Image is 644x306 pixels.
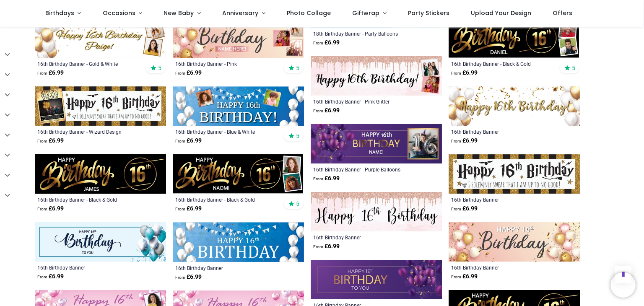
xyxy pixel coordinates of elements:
[449,18,580,58] img: Personalised Happy 16th Birthday Banner - Black & Gold - Custom Name & 2 Photo Upload
[313,244,323,249] span: From
[451,71,461,75] span: From
[572,64,575,72] span: 5
[311,56,442,96] img: Personalised Happy 16th Birthday Banner - Pink Glitter - 2 Photo Upload
[173,86,304,126] img: Personalised Happy 16th Birthday Banner - Blue & White - 2 Photo Upload
[313,166,414,173] a: 16th Birthday Banner - Purple Balloons
[313,41,323,45] span: From
[296,200,299,207] span: 5
[311,260,442,299] img: Happy 16th Birthday Banner - Purple Balloons
[175,265,276,271] a: 16th Birthday Banner
[37,128,138,135] a: 16th Birthday Banner - Wizard Design
[35,18,166,58] img: Personalised Happy 16th Birthday Banner - Gold & White Balloons - 2 Photo Upload
[311,124,442,163] img: Personalised Happy 16th Birthday Banner - Purple Balloons - Custom Name & 1 Photo Upload
[471,9,531,17] span: Upload Your Design
[173,18,304,58] img: Personalised Happy 16th Birthday Banner - Pink - Custom Name & 3 Photo Upload
[313,242,340,251] strong: £ 6.99
[451,128,552,135] a: 16th Birthday Banner
[173,154,304,194] img: Personalised Happy 16th Birthday Banner - Black & Gold - 2 Photo Upload
[175,273,202,281] strong: £ 6.99
[296,64,299,72] span: 5
[449,222,580,262] img: Happy 16th Birthday Banner - Pink & Gold Balloons
[451,60,552,67] a: 16th Birthday Banner - Black & Gold
[451,275,461,279] span: From
[296,132,299,140] span: 5
[175,139,185,143] span: From
[451,272,478,281] strong: £ 6.99
[175,205,202,213] strong: £ 6.99
[37,139,47,143] span: From
[313,176,323,181] span: From
[175,69,202,77] strong: £ 6.99
[313,39,340,47] strong: £ 6.99
[164,9,194,17] span: New Baby
[37,207,47,211] span: From
[451,264,552,271] a: 16th Birthday Banner
[175,128,276,135] a: 16th Birthday Banner - Blue & White
[37,71,47,75] span: From
[451,196,552,203] a: 16th Birthday Banner
[313,174,340,183] strong: £ 6.99
[451,139,461,143] span: From
[408,9,449,17] span: Party Stickers
[313,106,340,115] strong: £ 6.99
[313,109,323,113] span: From
[173,222,304,262] img: Happy 16th Birthday Banner - Blue & White
[175,60,276,67] a: 16th Birthday Banner - Pink
[45,9,74,17] span: Birthdays
[35,222,166,262] img: Happy 16th Birthday Banner - Blue White Balloons
[175,275,185,280] span: From
[37,272,64,281] strong: £ 6.99
[313,234,414,241] a: 16th Birthday Banner
[451,205,478,213] strong: £ 6.99
[35,154,166,194] img: Personalised Happy 16th Birthday Banner - Black & Gold - Custom Name
[103,9,135,17] span: Occasions
[35,86,166,126] img: Personalised Happy 16th Birthday Banner - Wizard Design - 1 Photo Upload
[37,275,47,279] span: From
[449,154,580,194] img: Happy 16th Birthday Banner - Wizard Witch Design
[158,64,161,72] span: 5
[175,196,276,203] a: 16th Birthday Banner - Black & Gold
[37,69,64,77] strong: £ 6.99
[451,69,478,77] strong: £ 6.99
[553,9,572,17] span: Offers
[37,60,138,67] a: 16th Birthday Banner - Gold & White Balloons
[313,98,414,105] a: 16th Birthday Banner - Pink Glitter
[37,205,64,213] strong: £ 6.99
[287,9,331,17] span: Photo Collage
[175,137,202,145] strong: £ 6.99
[451,137,478,145] strong: £ 6.99
[449,86,580,126] img: Happy 16th Birthday Banner - Gold & White Balloons
[37,137,64,145] strong: £ 6.99
[175,71,185,75] span: From
[37,264,138,271] a: 16th Birthday Banner
[37,196,138,203] a: 16th Birthday Banner - Black & Gold
[222,9,258,17] span: Anniversary
[311,192,442,231] img: Happy 16th Birthday Banner - Pink Glitter
[175,207,185,211] span: From
[313,30,414,37] a: 18th Birthday Banner - Party Balloons
[352,9,379,17] span: Giftwrap
[451,207,461,211] span: From
[610,272,636,298] iframe: Brevo live chat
